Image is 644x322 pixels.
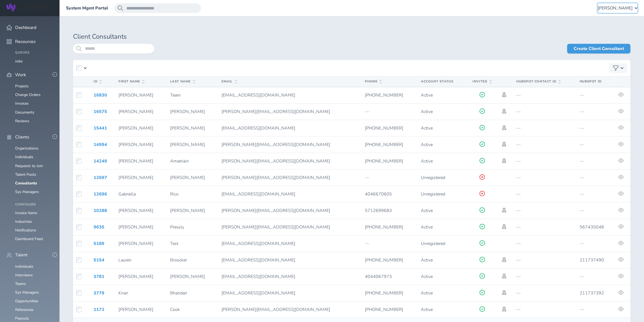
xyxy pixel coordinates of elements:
[94,125,107,131] a: 15441
[580,175,612,180] p: —
[222,208,330,214] span: [PERSON_NAME][EMAIL_ADDRESS][DOMAIN_NAME]
[15,253,28,257] span: Talent
[94,191,107,197] a: 12696
[15,92,41,97] a: Change Orders
[118,92,153,98] span: [PERSON_NAME]
[15,189,39,194] a: Sys Managers
[580,109,612,114] p: —
[365,175,414,180] p: —
[73,33,630,41] h1: Client Consultants
[501,307,507,311] a: Impersonate
[516,274,573,279] p: —
[118,175,153,181] span: [PERSON_NAME]
[365,125,403,131] span: [PHONE_NUMBER]
[365,109,414,114] p: —
[501,125,507,130] a: Impersonate
[365,191,392,197] span: 4046670605
[94,92,107,98] a: 16830
[118,290,128,296] span: Kiran
[15,281,26,286] a: Teams
[170,191,179,197] span: Rico
[598,6,633,11] span: [PERSON_NAME]
[501,158,507,163] a: Impersonate
[516,142,573,147] p: —
[15,59,23,64] a: Jobs
[222,191,295,197] span: [EMAIL_ADDRESS][DOMAIN_NAME]
[222,257,295,263] span: [EMAIL_ADDRESS][DOMAIN_NAME]
[118,208,153,214] span: [PERSON_NAME]
[580,93,612,98] p: —
[501,109,507,114] a: Impersonate
[94,208,107,214] a: 10288
[516,80,561,84] span: Hubspot Contact Id
[94,241,104,247] a: 5189
[15,307,34,312] a: References
[580,274,612,279] p: —
[516,126,573,131] p: —
[501,208,507,213] a: Impersonate
[421,307,433,313] span: Active
[94,175,107,181] a: 12697
[516,225,573,230] p: —
[501,290,507,295] a: Impersonate
[15,25,36,30] span: Dashboard
[516,291,573,296] p: —
[580,126,612,131] p: —
[222,224,330,230] span: [PERSON_NAME][EMAIL_ADDRESS][DOMAIN_NAME]
[516,175,573,180] p: —
[94,158,107,164] a: 14249
[365,274,392,280] span: 4044067973
[15,203,53,207] h4: Configure
[118,109,153,115] span: [PERSON_NAME]
[365,241,414,246] p: —
[598,3,638,13] button: [PERSON_NAME]
[365,290,403,296] span: [PHONE_NUMBER]
[516,192,573,197] p: —
[170,142,205,148] span: [PERSON_NAME]
[15,146,38,151] a: Organizations
[118,224,153,230] span: [PERSON_NAME]
[421,109,433,115] span: Active
[94,290,104,296] a: 3779
[15,264,33,269] a: Individuals
[94,80,102,84] span: ID
[365,208,392,214] span: 5712699683
[222,142,330,148] span: [PERSON_NAME][EMAIL_ADDRESS][DOMAIN_NAME]
[501,92,507,97] a: Impersonate
[516,109,573,114] p: —
[365,257,403,263] span: [PHONE_NUMBER]
[516,93,573,98] p: —
[501,274,507,278] a: Impersonate
[365,158,403,164] span: [PHONE_NUMBER]
[222,307,330,313] span: [PERSON_NAME][EMAIL_ADDRESS][DOMAIN_NAME]
[15,72,26,77] span: Work
[170,257,187,263] span: Broocker
[421,241,445,247] span: Unregistered
[222,274,295,280] span: [EMAIL_ADDRESS][DOMAIN_NAME]
[118,80,144,84] span: First Name
[170,158,189,164] span: Amatriain
[118,307,153,313] span: [PERSON_NAME]
[421,224,433,230] span: Active
[170,290,187,296] span: Bhandari
[15,51,53,55] h4: Queues
[52,134,57,139] button: -
[421,79,453,84] span: Account Status
[118,142,153,148] span: [PERSON_NAME]
[6,4,47,11] img: Wripple
[516,307,573,312] p: —
[580,192,612,197] p: —
[15,273,33,278] a: Interviews
[118,125,153,131] span: [PERSON_NAME]
[15,110,34,115] a: Documents
[421,208,433,214] span: Active
[118,241,153,247] span: [PERSON_NAME]
[365,92,403,98] span: [PHONE_NUMBER]
[15,219,32,224] a: Industries
[421,175,445,181] span: Unregistered
[222,175,330,181] span: [PERSON_NAME][EMAIL_ADDRESS][DOMAIN_NAME]
[15,210,37,215] a: Invoice Items
[501,142,507,147] a: Impersonate
[15,101,29,106] a: Invoices
[222,109,330,115] span: [PERSON_NAME][EMAIL_ADDRESS][DOMAIN_NAME]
